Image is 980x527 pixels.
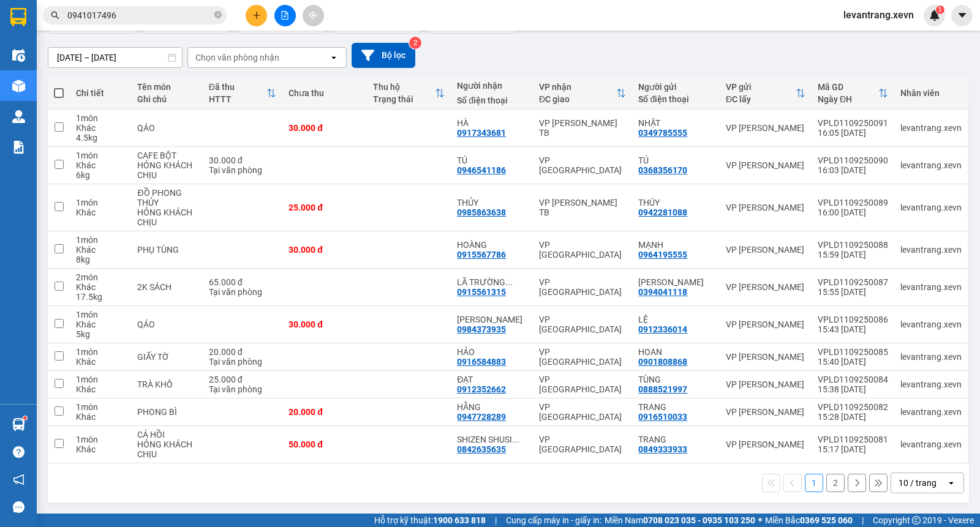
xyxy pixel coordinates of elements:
[209,347,276,357] div: 20.000 đ
[726,439,805,449] div: VP [PERSON_NAME]
[726,407,805,417] div: VP [PERSON_NAME]
[457,412,506,422] div: 0947728289
[539,435,626,454] div: VP [GEOGRAPHIC_DATA]
[137,320,196,329] div: QÁO
[457,81,527,91] div: Người nhận
[638,207,687,217] div: 0942281088
[899,477,937,489] div: 10 / trang
[309,11,317,20] span: aim
[48,48,182,67] input: Select a date range.
[12,418,25,431] img: warehouse-icon
[818,347,888,357] div: VPLD1109250085
[539,155,626,175] div: VP [GEOGRAPHIC_DATA]
[252,11,261,20] span: plus
[209,357,276,367] div: Tại văn phòng
[274,5,296,26] button: file-add
[818,315,888,324] div: VPLD1109250086
[638,277,714,287] div: LÃ THỊ THANH HÀ
[457,118,527,128] div: HÀ
[805,474,823,492] button: 1
[834,7,924,23] span: levantrang.xevn
[818,82,878,92] div: Mã GD
[457,250,506,260] div: 0915567786
[638,165,687,175] div: 0368356170
[638,94,714,104] div: Số điện thoại
[818,444,888,454] div: 15:17 [DATE]
[288,123,361,133] div: 30.000 đ
[946,478,956,488] svg: open
[818,250,888,260] div: 15:59 [DATE]
[15,15,77,77] img: logo.jpg
[539,94,616,104] div: ĐC giao
[288,439,361,449] div: 50.000 đ
[638,412,687,422] div: 0916510033
[512,435,519,444] span: ...
[818,384,888,394] div: 15:38 [DATE]
[137,439,196,459] div: HỎNG KHÁCH CHỊU
[288,407,361,417] div: 20.000 đ
[765,514,853,527] span: Miền Bắc
[13,446,24,458] span: question-circle
[137,379,196,389] div: TRÀ KHÔ
[929,10,940,21] img: icon-new-feature
[13,474,24,485] span: notification
[726,379,805,389] div: VP [PERSON_NAME]
[457,155,527,165] div: TÚ
[638,347,714,357] div: HOAN
[638,118,714,128] div: NHẬT
[76,88,125,98] div: Chi tiết
[638,375,714,384] div: TÙNG
[457,357,506,367] div: 0916584883
[352,43,415,68] button: Bộ lọc
[13,501,24,513] span: message
[209,375,276,384] div: 25.000 đ
[457,128,506,138] div: 0917343681
[539,82,616,92] div: VP nhận
[76,375,125,384] div: 1 món
[900,160,962,170] div: levantrang.xevn
[457,384,506,394] div: 0912352662
[818,207,888,217] div: 16:00 [DATE]
[457,165,506,175] div: 0946541186
[209,287,276,297] div: Tại văn phòng
[506,514,601,527] span: Cung cấp máy in - giấy in:
[12,49,25,62] img: warehouse-icon
[203,77,282,110] th: Toggle SortBy
[638,198,714,207] div: THÚY
[373,82,435,92] div: Thu hộ
[826,474,845,492] button: 2
[115,45,512,61] li: Hotline: 19001155
[818,165,888,175] div: 16:03 [DATE]
[818,375,888,384] div: VPLD1109250084
[76,292,125,302] div: 17.5 kg
[818,357,888,367] div: 15:40 [DATE]
[900,407,962,417] div: levantrang.xevn
[638,155,714,165] div: TÚ
[818,128,888,138] div: 16:05 [DATE]
[539,347,626,367] div: VP [GEOGRAPHIC_DATA]
[76,444,125,454] div: Khác
[10,8,26,26] img: logo-vxr
[367,77,451,110] th: Toggle SortBy
[726,282,805,292] div: VP [PERSON_NAME]
[209,277,276,287] div: 65.000 đ
[951,5,973,26] button: caret-down
[818,402,888,412] div: VPLD1109250082
[137,207,196,227] div: HỎNG KHÁCH CHỊU
[76,272,125,282] div: 2 món
[539,118,626,138] div: VP [PERSON_NAME] TB
[51,11,59,20] span: search
[137,123,196,133] div: QÁO
[638,402,714,412] div: TRANG
[900,123,962,133] div: levantrang.xevn
[605,514,755,527] span: Miền Nam
[818,240,888,250] div: VPLD1109250088
[288,88,361,98] div: Chưa thu
[726,123,805,133] div: VP [PERSON_NAME]
[638,324,687,334] div: 0912336014
[76,113,125,123] div: 1 món
[76,402,125,412] div: 1 món
[76,245,125,255] div: Khác
[638,240,714,250] div: MẠNH
[539,240,626,260] div: VP [GEOGRAPHIC_DATA]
